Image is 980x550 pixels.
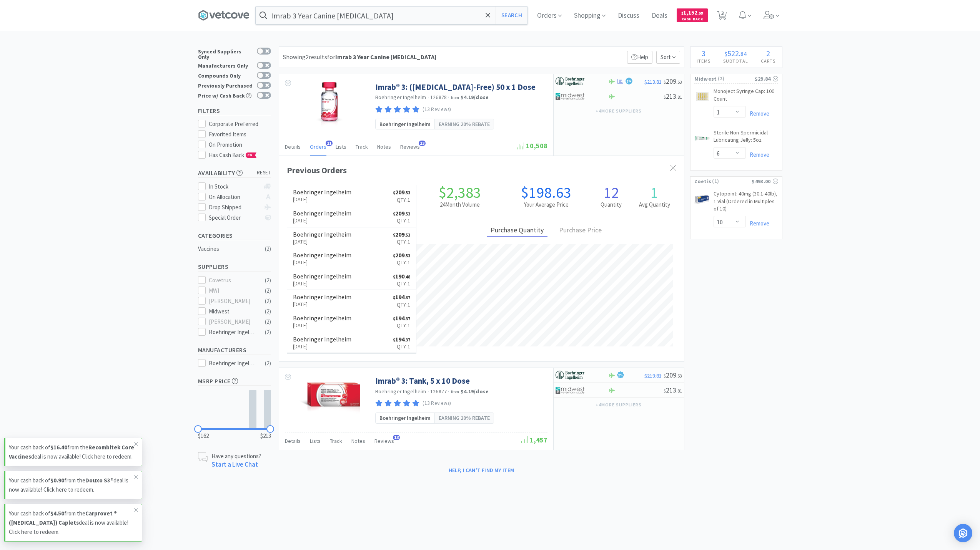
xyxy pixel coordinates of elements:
span: $ [725,50,727,58]
div: In Stock [209,182,260,191]
img: dfae0ddd2f7e43ce99a16c55ff85331e_355634.png [298,82,360,132]
span: 126878 [430,94,447,101]
h1: 1 [633,185,676,200]
span: · [428,94,429,101]
a: Imrab® 3: Tank, 5 x 10 Dose [375,376,470,386]
div: ( 2 ) [265,286,271,295]
span: $ [393,274,395,280]
h6: Boehringer Ingelheim [293,252,351,258]
span: for [327,53,436,61]
a: 3 [714,13,730,20]
div: ( 2 ) [265,297,271,306]
span: 522 [727,48,739,58]
span: Details [285,437,301,444]
span: 1,457 [521,436,547,444]
p: Qty: 1 [393,258,410,267]
p: Qty: 1 [393,342,410,351]
div: ( 2 ) [265,317,271,326]
span: Notes [351,437,365,444]
h5: Availability [198,169,271,177]
span: 10,508 [517,141,547,150]
p: Your cash back of from the deal is now available! Click here to redeem. [9,509,134,537]
p: Qty: 1 [393,237,410,246]
span: 194 [393,335,410,343]
span: . 53 [676,373,682,379]
h6: Boehringer Ingelheim [293,336,351,342]
span: Track [356,143,368,150]
strong: Imrab 3 Year Canine [MEDICAL_DATA] [335,53,436,61]
a: Boehringer Ingelheim$194.37 [287,353,416,374]
h5: Filters [198,106,271,115]
div: Price w/ Cash Back [198,92,253,98]
a: Remove [746,110,769,117]
span: 13 [419,141,426,146]
div: Covetrus [209,276,256,285]
p: Qty: 1 [393,321,410,330]
p: Qty: 1 [393,216,410,225]
span: $ [664,373,666,379]
span: $ [393,190,395,195]
span: . 37 [404,316,410,321]
span: . 53 [676,79,682,85]
span: $ [393,232,395,238]
p: Qty: 1 [393,195,410,204]
h2: Quantity [589,200,633,209]
div: Midwest [209,307,256,316]
span: · [448,94,449,101]
span: 3 [702,48,705,58]
span: . 53 [404,232,410,238]
div: ( 2 ) [265,244,271,253]
div: Purchase Quantity [487,225,547,237]
span: . 37 [404,295,410,300]
span: . 95 [697,11,703,16]
span: CB [246,153,254,157]
span: Sort [656,51,680,64]
span: Orders [310,143,326,150]
a: Monoject Syringe Cap: 100 Count [714,88,778,106]
span: 2 [618,373,623,377]
a: Boehringer IngelheimEarning 20% rebate [375,119,494,129]
p: [DATE] [293,342,351,351]
div: Purchase Price [555,225,606,237]
div: Manufacturers Only [198,62,253,68]
p: [DATE] [293,321,351,330]
span: $213.81 [644,78,662,85]
h1: $198.63 [503,185,589,200]
span: . 81 [676,94,682,100]
p: [DATE] [293,237,351,246]
img: d68059bb95f34f6ca8f79a017dff92f3_527055.jpeg [694,192,710,207]
strong: Douxo S3® [85,477,113,484]
span: 194 [393,314,410,322]
strong: $16.40 [50,444,67,451]
span: 190 [393,272,410,280]
span: $ [664,79,666,85]
span: · [428,388,429,395]
div: $493.00 [752,177,778,186]
span: reset [257,169,271,177]
div: . [717,50,755,57]
a: $1,152.95Cash Back [677,5,708,26]
a: Start a Live Chat [211,460,258,469]
h2: 24 Month Volume [416,200,503,209]
p: (13 Reviews) [423,399,451,408]
h5: MSRP Price [198,377,271,386]
span: . 81 [676,388,682,394]
span: % [620,373,623,377]
h5: Manufacturers [198,346,271,355]
span: % [628,79,631,83]
div: [PERSON_NAME] [209,297,256,306]
h4: Carts [755,57,782,65]
img: 730db3968b864e76bcafd0174db25112_22.png [556,76,584,87]
strong: $4.19 / dose [461,388,489,395]
a: Boehringer IngelheimEarning 20% rebate [375,412,494,423]
span: 213 [664,386,682,394]
a: Boehringer Ingelheim[DATE]$209.53Qty:1 [287,206,416,227]
span: 2 [766,48,770,58]
strong: $0.90 [50,477,64,484]
p: [DATE] [293,258,351,267]
span: $162 [198,431,209,441]
a: Remove [746,151,769,158]
span: 1,152 [681,9,703,16]
button: Help, I can't find my item [444,464,519,477]
p: [DATE] [293,195,351,204]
